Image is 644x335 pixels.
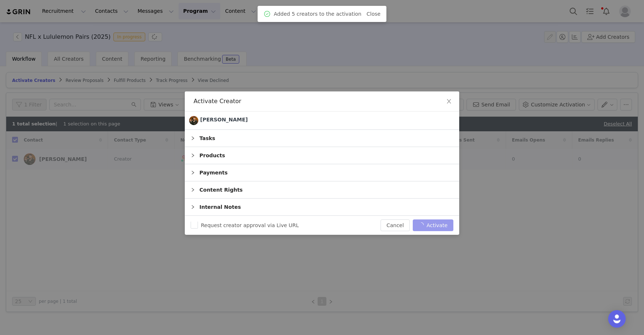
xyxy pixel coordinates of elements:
[200,116,248,124] div: [PERSON_NAME]
[185,164,459,181] div: icon: rightPayments
[191,153,195,158] i: icon: right
[191,188,195,192] i: icon: right
[439,91,459,112] button: Close
[185,199,459,215] div: icon: rightInternal Notes
[191,136,195,140] i: icon: right
[189,116,248,125] a: [PERSON_NAME]
[446,98,452,104] i: icon: close
[274,10,362,18] span: Added 5 creators to the activation
[198,222,302,228] span: Request creator approval via Live URL
[185,181,459,198] div: icon: rightContent Rights
[191,205,195,209] i: icon: right
[185,130,459,147] div: icon: rightTasks
[608,310,626,328] div: Open Intercom Messenger
[185,147,459,164] div: icon: rightProducts
[191,170,195,175] i: icon: right
[367,11,381,17] a: Close
[381,219,409,231] button: Cancel
[194,97,450,105] div: Activate Creator
[189,116,198,125] img: Justin Glaze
